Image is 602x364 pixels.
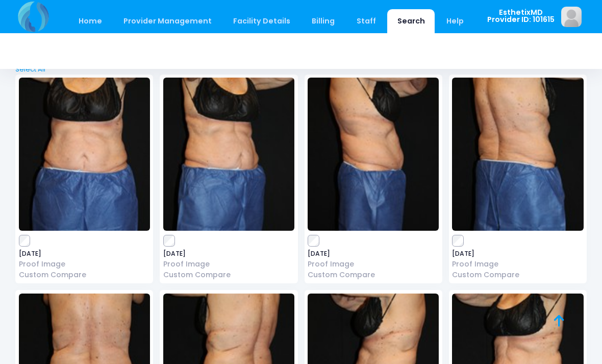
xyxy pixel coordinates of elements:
[308,270,439,280] a: Custom Compare
[487,9,555,23] span: EsthetixMD Provider ID: 101615
[19,251,150,257] span: [DATE]
[452,259,583,270] a: Proof Image
[163,270,294,280] a: Custom Compare
[308,78,439,231] img: image
[163,259,294,270] a: Proof Image
[12,64,590,75] a: Select All
[163,78,294,231] img: image
[113,9,221,33] a: Provider Management
[163,251,294,257] span: [DATE]
[19,78,150,231] img: image
[19,270,150,280] a: Custom Compare
[437,9,474,33] a: Help
[387,9,435,33] a: Search
[308,259,439,270] a: Proof Image
[346,9,386,33] a: Staff
[452,270,583,280] a: Custom Compare
[452,78,583,231] img: image
[223,9,300,33] a: Facility Details
[561,7,582,27] img: image
[308,251,439,257] span: [DATE]
[452,251,583,257] span: [DATE]
[302,9,345,33] a: Billing
[68,9,112,33] a: Home
[19,259,150,270] a: Proof Image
